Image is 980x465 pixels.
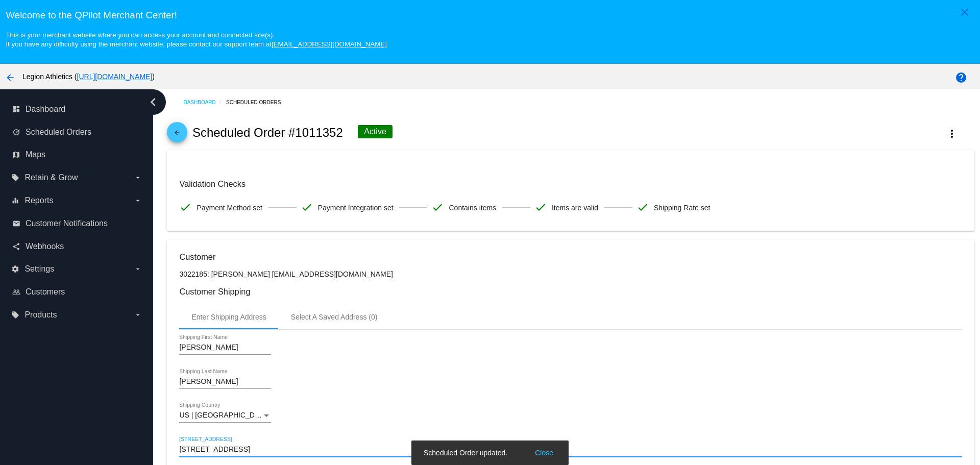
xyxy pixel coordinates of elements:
a: people_outline Customers [12,284,142,300]
i: arrow_drop_down [134,197,142,205]
a: dashboard Dashboard [12,101,142,117]
div: Enter Shipping Address [191,313,266,321]
simple-snack-bar: Scheduled Order updated. [424,448,556,458]
h3: Customer [179,252,962,262]
i: equalizer [11,197,19,205]
mat-icon: check [534,201,547,213]
span: Scheduled Orders [26,128,91,137]
a: [EMAIL_ADDRESS][DOMAIN_NAME] [272,40,387,48]
div: Active [358,125,393,138]
span: Products [24,310,57,320]
i: dashboard [12,105,20,113]
i: arrow_drop_down [134,265,142,273]
a: Dashboard [183,94,226,110]
div: Select A Saved Address (0) [291,313,378,321]
h3: Customer Shipping [179,287,962,297]
h3: Welcome to the QPilot Merchant Center! [6,10,974,21]
h2: Scheduled Order #1011352 [192,126,343,140]
button: Close [532,448,556,458]
mat-icon: help [955,71,967,84]
i: arrow_drop_down [134,174,142,182]
span: Reports [24,196,53,205]
input: Shipping Street 1 [179,446,962,454]
mat-icon: more_vert [946,128,958,140]
i: local_offer [11,311,19,319]
span: Customer Notifications [26,219,108,228]
i: settings [11,265,19,273]
a: map Maps [12,146,142,163]
p: 3022185: [PERSON_NAME] [EMAIL_ADDRESS][DOMAIN_NAME] [179,270,962,278]
a: update Scheduled Orders [12,124,142,140]
span: Customers [26,287,65,297]
mat-icon: close [959,6,971,18]
i: update [12,128,20,136]
a: Scheduled Orders [226,94,290,110]
i: people_outline [12,288,20,296]
span: Contains items [449,197,496,218]
span: Shipping Rate set [654,197,710,218]
i: map [12,151,20,159]
mat-icon: arrow_back [4,71,16,84]
mat-icon: check [431,201,444,213]
mat-icon: check [636,201,649,213]
a: [URL][DOMAIN_NAME] [77,72,153,81]
span: Payment Method set [197,197,262,218]
mat-select: Shipping Country [179,411,271,420]
a: email Customer Notifications [12,215,142,232]
span: Settings [24,264,54,274]
small: This is your merchant website where you can access your account and connected site(s). If you hav... [6,31,386,48]
i: local_offer [11,174,19,182]
i: email [12,219,20,228]
h3: Validation Checks [179,179,962,189]
i: chevron_left [145,94,161,110]
span: Retain & Grow [24,173,78,182]
mat-icon: arrow_back [171,129,183,141]
span: Payment Integration set [318,197,394,218]
mat-icon: check [179,201,191,213]
input: Shipping First Name [179,344,271,352]
i: arrow_drop_down [134,311,142,319]
span: US | [GEOGRAPHIC_DATA] [179,411,269,419]
span: Webhooks [26,242,64,251]
a: share Webhooks [12,238,142,255]
i: share [12,242,20,251]
span: Legion Athletics ( ) [22,72,155,81]
span: Items are valid [552,197,598,218]
input: Shipping Last Name [179,378,271,386]
span: Maps [26,150,45,159]
span: Dashboard [26,105,65,114]
mat-icon: check [301,201,313,213]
